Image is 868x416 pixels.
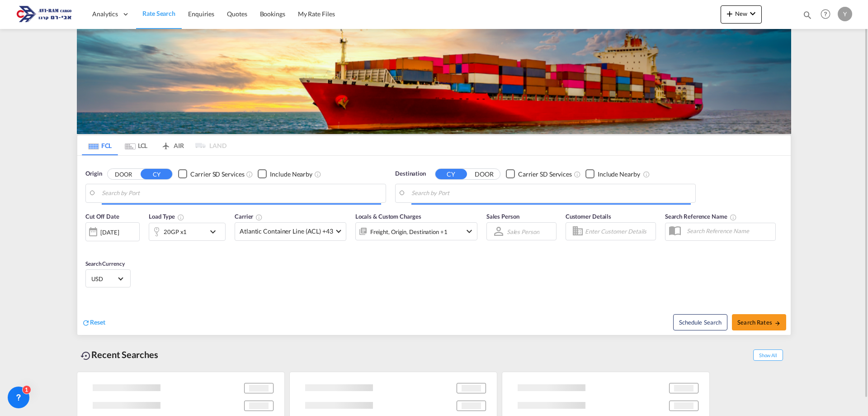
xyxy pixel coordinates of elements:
[235,213,263,220] span: Carrier
[468,169,500,179] button: DOOR
[774,320,781,326] md-icon: icon-arrow-right
[355,222,477,240] div: Freight Origin Destination Factory Stuffingicon-chevron-down
[82,135,226,155] md-pagination-wrapper: Use the left and right arrow keys to navigate between tabs
[77,156,791,335] div: Origin DOOR CY Checkbox No InkUnchecked: Search for CY (Container Yard) services for all selected...
[85,240,92,253] md-datepicker: Select
[585,225,653,238] input: Enter Customer Details
[721,5,762,24] button: icon-plus 400-fgNewicon-chevron-down
[737,319,781,326] span: Search Rates
[164,225,187,238] div: 20GP x1
[258,169,312,179] md-checkbox: Checkbox No Ink
[518,170,572,179] div: Carrier SD Services
[160,140,171,147] md-icon: icon-airplane
[464,226,475,237] md-icon: icon-chevron-down
[585,169,640,179] md-checkbox: Checkbox No Ink
[747,8,758,19] md-icon: icon-chevron-down
[91,275,117,283] span: USD
[102,186,381,200] input: Search by Port
[149,223,226,241] div: 20GP x1icon-chevron-down
[80,350,91,361] md-icon: icon-backup-restore
[682,224,775,238] input: Search Reference Name
[355,213,421,220] span: Locals & Custom Charges
[118,135,154,155] md-tab-item: LCL
[82,318,105,328] div: icon-refreshReset
[108,169,139,179] button: DOOR
[732,314,786,330] button: Search Ratesicon-arrow-right
[141,169,172,179] button: CY
[255,214,263,221] md-icon: The selected Trucker/Carrierwill be displayed in the rate results If the rates are from another f...
[506,225,540,238] md-select: Sales Person
[818,6,833,22] span: Help
[270,170,312,179] div: Include Nearby
[14,4,75,24] img: 166978e0a5f911edb4280f3c7a976193.png
[753,349,783,361] span: Show All
[802,10,812,24] div: icon-magnify
[838,7,852,21] div: Y
[673,314,727,330] button: Note: By default Schedule search will only considerorigin ports, destination ports and cut off da...
[411,186,691,200] input: Search by Port
[566,213,611,220] span: Customer Details
[85,213,119,220] span: Cut Off Date
[818,6,838,23] div: Help
[90,272,126,285] md-select: Select Currency: $ USDUnited States Dollar
[92,10,118,19] span: Analytics
[730,214,737,221] md-icon: Your search will be saved by the below given name
[149,213,184,220] span: Load Type
[208,226,223,237] md-icon: icon-chevron-down
[370,225,448,238] div: Freight Origin Destination Factory Stuffing
[314,171,321,178] md-icon: Unchecked: Ignores neighbouring ports when fetching rates.Checked : Includes neighbouring ports w...
[82,319,90,327] md-icon: icon-refresh
[598,170,640,179] div: Include Nearby
[177,214,184,221] md-icon: icon-information-outline
[100,228,119,236] div: [DATE]
[240,227,333,236] span: Atlantic Container Line (ACL) +43
[90,318,105,326] span: Reset
[154,135,190,155] md-tab-item: AIR
[85,260,125,267] span: Search Currency
[85,169,102,178] span: Origin
[506,169,572,179] md-checkbox: Checkbox No Ink
[178,169,244,179] md-checkbox: Checkbox No Ink
[643,171,650,178] md-icon: Unchecked: Ignores neighbouring ports when fetching rates.Checked : Includes neighbouring ports w...
[298,10,335,18] span: My Rate Files
[82,135,118,155] md-tab-item: FCL
[85,222,140,241] div: [DATE]
[190,170,244,179] div: Carrier SD Services
[188,10,214,18] span: Enquiries
[724,10,758,17] span: New
[574,171,581,178] md-icon: Unchecked: Search for CY (Container Yard) services for all selected carriers.Checked : Search for...
[724,8,735,19] md-icon: icon-plus 400-fg
[77,344,162,365] div: Recent Searches
[802,10,812,20] md-icon: icon-magnify
[142,10,175,17] span: Rate Search
[435,169,467,179] button: CY
[260,10,285,18] span: Bookings
[246,171,253,178] md-icon: Unchecked: Search for CY (Container Yard) services for all selected carriers.Checked : Search for...
[395,169,426,178] span: Destination
[486,213,519,220] span: Sales Person
[665,213,737,220] span: Search Reference Name
[227,10,247,18] span: Quotes
[77,29,791,134] img: LCL+%26+FCL+BACKGROUND.png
